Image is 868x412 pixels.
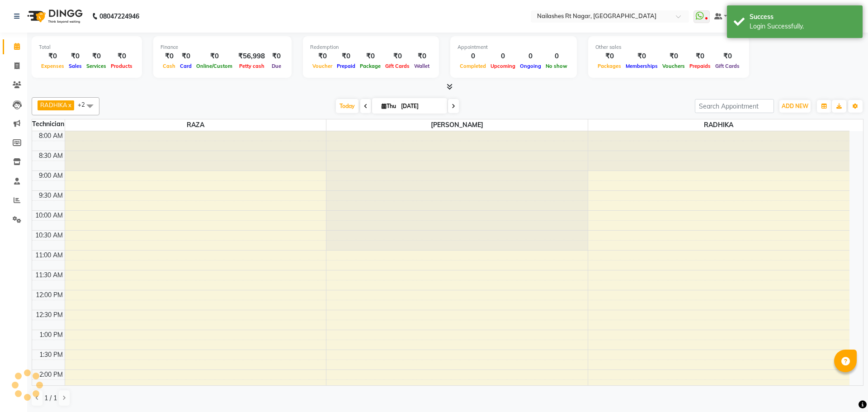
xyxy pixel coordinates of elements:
[194,51,235,62] div: ₹0
[108,51,135,62] div: ₹0
[398,99,443,113] input: 2025-09-04
[310,51,335,62] div: ₹0
[660,63,687,69] span: Vouchers
[40,101,67,109] span: RADHIKA
[595,51,623,62] div: ₹0
[65,119,326,131] span: RAZA
[335,63,358,69] span: Prepaid
[383,51,412,62] div: ₹0
[23,4,85,29] img: logo
[67,101,71,109] a: x
[37,191,65,200] div: 9:30 AM
[595,43,742,51] div: Other sales
[84,63,108,69] span: Services
[78,101,92,108] span: +2
[412,51,432,62] div: ₹0
[269,63,283,69] span: Due
[33,231,65,240] div: 10:30 AM
[458,51,488,62] div: 0
[779,100,811,113] button: ADD NEW
[336,99,359,113] span: Today
[750,12,856,22] div: Success
[32,119,65,129] div: Technician
[660,51,687,62] div: ₹0
[518,51,543,62] div: 0
[178,51,194,62] div: ₹0
[358,51,383,62] div: ₹0
[713,63,742,69] span: Gift Cards
[39,51,66,62] div: ₹0
[39,63,66,69] span: Expenses
[488,63,518,69] span: Upcoming
[310,63,335,69] span: Voucher
[543,63,570,69] span: No show
[66,63,84,69] span: Sales
[458,63,488,69] span: Completed
[595,63,623,69] span: Packages
[750,22,856,31] div: Login Successfully.
[379,103,398,109] span: Thu
[543,51,570,62] div: 0
[38,370,65,379] div: 2:00 PM
[235,51,269,62] div: ₹56,998
[160,51,178,62] div: ₹0
[687,63,713,69] span: Prepaids
[623,63,660,69] span: Memberships
[160,63,178,69] span: Cash
[326,119,588,131] span: [PERSON_NAME]
[38,330,65,340] div: 1:00 PM
[66,51,84,62] div: ₹0
[38,350,65,360] div: 1:30 PM
[34,310,65,320] div: 12:30 PM
[33,211,65,220] div: 10:00 AM
[695,99,774,113] input: Search Appointment
[37,171,65,180] div: 9:00 AM
[623,51,660,62] div: ₹0
[782,103,808,109] span: ADD NEW
[84,51,108,62] div: ₹0
[310,43,432,51] div: Redemption
[37,131,65,141] div: 8:00 AM
[687,51,713,62] div: ₹0
[412,63,432,69] span: Wallet
[33,270,65,280] div: 11:30 AM
[37,151,65,161] div: 8:30 AM
[237,63,267,69] span: Petty cash
[39,43,135,51] div: Total
[108,63,135,69] span: Products
[160,43,284,51] div: Finance
[335,51,358,62] div: ₹0
[518,63,543,69] span: Ongoing
[383,63,412,69] span: Gift Cards
[269,51,284,62] div: ₹0
[178,63,194,69] span: Card
[34,290,65,300] div: 12:00 PM
[713,51,742,62] div: ₹0
[458,43,570,51] div: Appointment
[488,51,518,62] div: 0
[588,119,849,131] span: RADHIKA
[33,251,65,260] div: 11:00 AM
[44,393,57,403] span: 1 / 1
[194,63,235,69] span: Online/Custom
[358,63,383,69] span: Package
[99,4,139,29] b: 08047224946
